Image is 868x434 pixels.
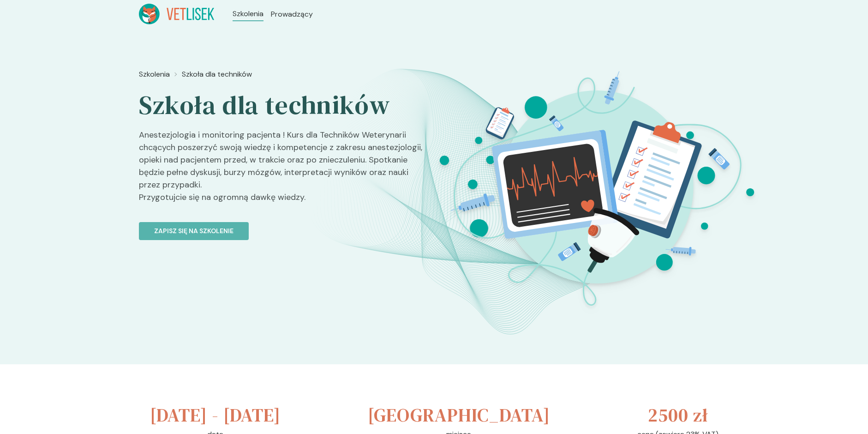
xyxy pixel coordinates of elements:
[139,89,427,121] h2: Szkoła dla techników
[271,9,313,20] a: Prowadzący
[139,69,170,80] a: Szkolenia
[182,69,252,80] a: Szkoła dla techników
[139,222,249,240] button: Zapisz się na szkolenie
[433,65,760,311] img: Z2B_E5bqstJ98k06_Technicy_BT.svg
[233,8,263,19] a: Szkolenia
[150,401,281,429] h3: [DATE] - [DATE]
[139,129,427,211] p: Anestezjologia i monitoring pacjenta ! Kurs dla Techników Weterynarii chcących poszerzyć swoją wi...
[154,226,233,236] p: Zapisz się na szkolenie
[139,211,427,240] a: Zapisz się na szkolenie
[368,401,550,429] h3: [GEOGRAPHIC_DATA]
